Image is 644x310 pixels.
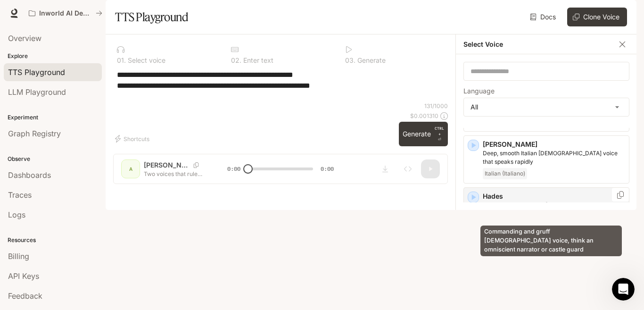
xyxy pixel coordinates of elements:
button: All workspaces [25,4,107,23]
p: Select voice [126,57,165,64]
p: 0 3 . [345,57,355,64]
button: Copy Voice ID [616,191,625,199]
p: Generate [355,57,386,64]
button: GenerateCTRL +⏎ [399,122,448,146]
button: Clone Voice [567,8,627,26]
div: All [464,98,629,116]
p: ⏎ [435,126,444,142]
div: Commanding and gruff [DEMOGRAPHIC_DATA] voice, think an omniscient narrator or castle guard [480,226,622,256]
a: Docs [528,8,560,26]
p: $ 0.001310 [410,112,438,120]
p: CTRL + [435,126,444,137]
h1: TTS Playground [115,8,188,26]
p: 0 2 . [231,57,241,64]
p: Commanding and gruff male voice, think an omniscient narrator or castle guard [483,201,625,218]
span: Italian (Italiano) [483,168,527,179]
p: [PERSON_NAME] [483,140,625,149]
p: Enter text [241,57,273,64]
p: Deep, smooth Italian male voice that speaks rapidly [483,149,625,166]
p: 131 / 1000 [424,102,448,110]
p: Inworld AI Demos [39,9,92,17]
button: Shortcuts [113,131,153,146]
p: Language [463,88,495,94]
p: Hades [483,192,625,201]
iframe: Intercom live chat [612,278,635,301]
p: 0 1 . [117,57,126,64]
